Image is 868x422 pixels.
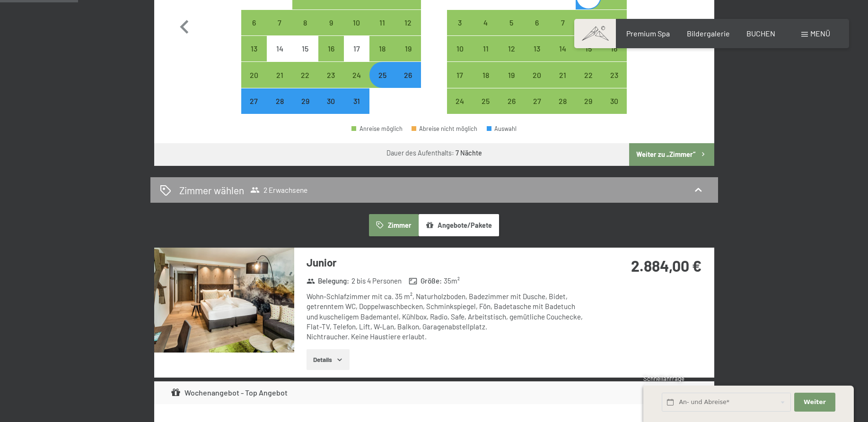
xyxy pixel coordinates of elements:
div: 31 [345,97,368,121]
div: 16 [602,45,626,69]
div: Anreise möglich [524,62,550,87]
div: 8 [293,19,317,43]
div: Anreise nicht möglich [267,36,292,61]
div: 27 [242,97,266,121]
a: Premium Spa [626,29,670,38]
div: Sun Oct 26 2025 [395,62,421,87]
div: Sat Nov 29 2025 [576,88,601,114]
div: Sat Nov 08 2025 [576,10,601,35]
div: Anreise möglich [601,10,627,35]
span: Schnellanfrage [643,375,684,382]
div: Anreise möglich [267,88,292,114]
div: Anreise möglich [369,10,395,35]
div: Anreise möglich [318,62,344,87]
div: Anreise möglich [550,10,575,35]
div: 18 [474,71,498,95]
div: 16 [319,45,343,69]
div: Thu Nov 13 2025 [524,36,550,61]
div: Thu Oct 09 2025 [318,10,344,35]
div: Thu Oct 23 2025 [318,62,344,87]
div: 7 [268,19,291,43]
div: 21 [551,71,574,95]
div: Abreise nicht möglich [412,126,478,132]
div: 13 [525,45,549,69]
div: 29 [577,97,600,121]
div: 30 [602,97,626,121]
div: Wed Oct 22 2025 [292,62,318,87]
div: Anreise möglich [318,36,344,61]
div: 29 [293,97,317,121]
strong: 2.884,00 € [631,257,701,275]
div: Mon Nov 03 2025 [447,10,473,35]
div: 14 [268,45,291,69]
div: Anreise möglich [550,36,575,61]
button: Weiter [794,393,835,412]
span: 2 bis 4 Personen [351,276,402,286]
div: Anreise möglich [447,62,473,87]
div: Sun Oct 19 2025 [395,36,421,61]
div: 12 [500,45,523,69]
div: Wochenangebot - Top Angebot [171,387,288,398]
div: 18 [370,45,394,69]
div: Sat Oct 18 2025 [369,36,395,61]
div: 15 [577,45,600,69]
div: Wed Nov 19 2025 [499,62,524,87]
div: Anreise möglich [267,10,292,35]
div: Mon Oct 06 2025 [241,10,267,35]
span: Menü [810,29,830,38]
div: Wed Oct 15 2025 [292,36,318,61]
div: Anreise möglich [447,88,473,114]
strong: Belegung : [307,276,350,286]
a: Bildergalerie [687,29,730,38]
h3: Junior [307,255,588,270]
div: Anreise möglich [395,62,421,87]
div: Tue Oct 21 2025 [267,62,292,87]
div: Anreise möglich [601,62,627,87]
div: Anreise möglich [344,88,369,114]
div: 20 [525,71,549,95]
div: 25 [474,97,498,121]
div: 21 [268,71,291,95]
div: Anreise möglich [524,36,550,61]
div: 14 [551,45,574,69]
div: Anreise möglich [344,62,369,87]
div: Tue Oct 07 2025 [267,10,292,35]
div: Anreise nicht möglich [344,36,369,61]
div: 17 [345,45,368,69]
div: Anreise möglich [318,88,344,114]
div: Tue Nov 25 2025 [473,88,499,114]
div: Wed Nov 26 2025 [499,88,524,114]
div: Anreise möglich [499,36,524,61]
div: Thu Oct 16 2025 [318,36,344,61]
div: Sun Nov 16 2025 [601,36,627,61]
div: Anreise möglich [395,36,421,61]
div: Anreise möglich [447,36,473,61]
div: Anreise möglich [395,10,421,35]
div: 12 [396,19,420,43]
div: 30 [319,97,343,121]
div: Anreise möglich [473,10,499,35]
div: Anreise möglich [292,62,318,87]
div: Wohn-Schlafzimmer mit ca. 35 m², Naturholzboden, Badezimmer mit Dusche, Bidet, getrenntem WC, Dop... [307,292,588,342]
div: Anreise möglich [473,62,499,87]
div: 24 [345,71,368,95]
div: Anreise möglich [499,88,524,114]
button: Angebote/Pakete [419,214,499,236]
div: Tue Nov 04 2025 [473,10,499,35]
div: 23 [319,71,343,95]
div: Fri Oct 31 2025 [344,88,369,114]
div: Dauer des Aufenthalts: [386,148,482,158]
div: Anreise möglich [241,88,267,114]
div: Anreise möglich [473,36,499,61]
div: Mon Oct 13 2025 [241,36,267,61]
button: Details [307,349,350,370]
div: 19 [396,45,420,69]
div: Sat Nov 22 2025 [576,62,601,87]
div: Fri Oct 10 2025 [344,10,369,35]
div: Sat Oct 25 2025 [369,62,395,87]
div: Anreise möglich [499,62,524,87]
div: 22 [293,71,317,95]
div: Anreise möglich [267,62,292,87]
